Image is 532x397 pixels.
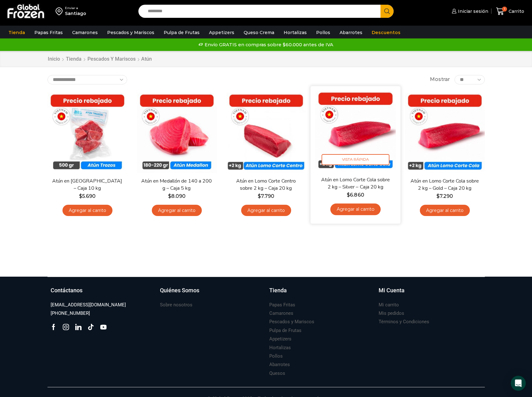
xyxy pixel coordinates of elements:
[336,27,365,38] a: Abarrotes
[369,27,404,38] a: Descuentos
[380,5,394,18] button: Search button
[51,310,90,317] h3: [PHONE_NUMBER]
[47,56,60,63] a: Inicio
[5,27,28,38] a: Tienda
[379,286,482,301] a: Mi Cuenta
[420,205,470,216] a: Agregar al carrito: “Atún en Lomo Corte Cola sobre 2 kg - Gold – Caja 20 kg”
[379,318,429,326] a: Términos y Condiciones
[160,286,263,301] a: Quiénes Somos
[241,27,277,38] a: Queso Crema
[269,370,285,377] h3: Quesos
[281,27,310,38] a: Hortalizas
[104,27,157,38] a: Pescados y Mariscos
[152,205,202,216] a: Agregar al carrito: “Atún en Medallón de 140 a 200 g - Caja 5 kg”
[321,154,389,165] span: Vista Rápida
[230,178,302,192] a: Atún en Lomo Corte Centro sobre 2 kg – Caja 20 kg
[141,56,152,62] h1: Atún
[65,10,86,17] div: Santiago
[51,286,154,301] a: Contáctanos
[269,286,287,294] h3: Tienda
[436,193,453,199] bdi: 7.290
[347,192,364,198] bdi: 6.860
[313,27,333,38] a: Pollos
[379,319,429,325] h3: Términos y Condiciones
[269,327,301,334] h3: Pulpa de Frutas
[269,302,295,308] h3: Papas Fritas
[507,8,524,14] span: Carrito
[141,178,212,192] a: Atún en Medallón de 140 a 200 g – Caja 5 kg
[456,8,488,14] span: Iniciar sesión
[269,309,293,318] a: Camarones
[269,326,301,335] a: Pulpa de Frutas
[379,309,404,318] a: Mis pedidos
[160,302,192,308] h3: Sobre nosotros
[79,193,96,199] bdi: 5.690
[347,192,350,198] span: $
[379,310,404,317] h3: Mis pedidos
[269,360,290,369] a: Abarrotes
[161,27,203,38] a: Pulpa de Frutas
[47,56,152,63] nav: Breadcrumb
[168,193,186,199] bdi: 8.090
[47,75,127,84] select: Pedido de la tienda
[62,205,112,216] a: Agregar al carrito: “Atún en Trozos - Caja 10 kg”
[160,286,199,294] h3: Quiénes Somos
[51,309,90,318] a: [PHONE_NUMBER]
[319,176,391,191] a: Atún en Lomo Corte Cola sobre 2 kg – Silver – Caja 20 kg
[269,310,293,317] h3: Camarones
[269,318,314,326] a: Pescados y Mariscos
[160,301,192,309] a: Sobre nosotros
[502,7,507,12] span: 1
[56,6,65,17] img: address-field-icon.svg
[168,193,171,199] span: $
[269,344,291,352] a: Hortalizas
[69,27,101,38] a: Camarones
[269,286,372,301] a: Tienda
[379,302,399,308] h3: Mi carrito
[269,319,314,325] h3: Pescados y Mariscos
[258,193,261,199] span: $
[269,361,290,368] h3: Abarrotes
[379,286,405,294] h3: Mi Cuenta
[511,376,526,391] div: Open Intercom Messenger
[65,6,86,10] div: Enviar a
[258,193,274,199] bdi: 7.790
[269,301,295,309] a: Papas Fritas
[51,301,126,309] a: [EMAIL_ADDRESS][DOMAIN_NAME]
[436,193,440,199] span: $
[269,352,283,360] a: Pollos
[269,335,291,343] a: Appetizers
[269,369,285,378] a: Quesos
[241,205,291,216] a: Agregar al carrito: “Atún en Lomo Corte Centro sobre 2 kg - Caja 20 kg”
[330,204,380,215] a: Agregar al carrito: “Atún en Lomo Corte Cola sobre 2 kg - Silver - Caja 20 kg”
[51,302,126,308] h3: [EMAIL_ADDRESS][DOMAIN_NAME]
[495,4,526,19] a: 1 Carrito
[450,5,488,18] a: Iniciar sesión
[51,286,82,294] h3: Contáctanos
[66,56,82,63] a: Tienda
[409,178,480,192] a: Atún en Lomo Corte Cola sobre 2 kg – Gold – Caja 20 kg
[79,193,82,199] span: $
[206,27,237,38] a: Appetizers
[430,76,450,83] span: Mostrar
[269,353,283,359] h3: Pollos
[31,27,66,38] a: Papas Fritas
[269,344,291,351] h3: Hortalizas
[87,56,136,63] a: Pescados y Mariscos
[51,178,123,192] a: Atún en [GEOGRAPHIC_DATA] – Caja 10 kg
[269,336,291,342] h3: Appetizers
[379,301,399,309] a: Mi carrito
